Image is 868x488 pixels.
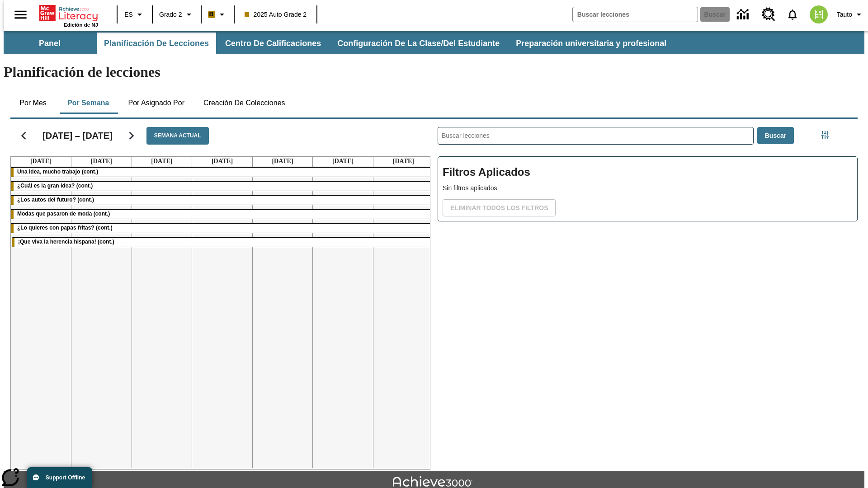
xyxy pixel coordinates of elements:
[17,225,113,231] span: ¿Lo quieres con papas fritas? (cont.)
[11,196,434,205] div: ¿Los autos del futuro? (cont.)
[210,157,235,166] a: 18 de septiembre de 2025
[5,33,95,54] button: Panel
[97,33,216,54] button: Planificación de lecciones
[39,3,98,28] div: Portada
[270,157,295,166] a: 19 de septiembre de 2025
[509,33,674,54] button: Preparación universitaria y profesional
[17,197,94,203] span: ¿Los autos del futuro? (cont.)
[4,33,675,54] div: Subbarra de navegación
[11,182,434,191] div: ¿Cuál es la gran idea? (cont.)
[12,124,35,147] button: Regresar
[27,467,92,488] button: Support Offline
[3,115,430,470] div: Calendario
[209,9,214,20] span: B
[146,127,209,145] button: Semana actual
[438,127,753,144] input: Buscar lecciones
[804,3,833,26] button: Escoja un nuevo avatar
[731,2,756,27] a: Centro de información
[245,10,307,19] span: 2025 Auto Grade 2
[391,157,416,166] a: 21 de septiembre de 2025
[443,183,853,193] p: Sin filtros aplicados
[60,92,116,114] button: Por semana
[10,92,56,114] button: Por mes
[156,6,198,23] button: Grado: Grado 2, Elige un grado
[781,3,804,26] a: Notificaciones
[18,239,114,245] span: ¡Que viva la herencia hispana! (cont.)
[816,126,834,144] button: Menú lateral de filtros
[124,10,133,19] span: ES
[204,6,231,23] button: Boost El color de la clase es anaranjado claro. Cambiar el color de la clase.
[810,5,828,23] img: avatar image
[121,92,192,114] button: Por asignado por
[330,33,507,54] button: Configuración de la clase/del estudiante
[159,10,182,19] span: Grado 2
[218,33,328,54] button: Centro de calificaciones
[756,2,781,27] a: Centro de recursos, Se abrirá en una pestaña nueva.
[120,6,149,23] button: Lenguaje: ES, Selecciona un idioma
[757,127,794,145] button: Buscar
[438,156,858,221] div: Filtros Aplicados
[17,183,93,189] span: ¿Cuál es la gran idea? (cont.)
[149,157,174,166] a: 17 de septiembre de 2025
[573,7,698,22] input: Buscar campo
[120,124,143,147] button: Seguir
[837,10,852,19] span: Tauto
[28,157,53,166] a: 15 de septiembre de 2025
[196,92,292,114] button: Creación de colecciones
[11,168,434,177] div: Una idea, mucho trabajo (cont.)
[64,22,98,28] span: Edición de NJ
[4,31,864,54] div: Subbarra de navegación
[330,157,355,166] a: 20 de septiembre de 2025
[443,161,853,183] h2: Filtros Aplicados
[17,211,110,217] span: Modas que pasaron de moda (cont.)
[430,115,858,470] div: Buscar
[11,224,434,233] div: ¿Lo quieres con papas fritas? (cont.)
[89,157,114,166] a: 16 de septiembre de 2025
[4,64,864,80] h1: Planificación de lecciones
[17,169,98,175] span: Una idea, mucho trabajo (cont.)
[12,238,433,247] div: ¡Que viva la herencia hispana! (cont.)
[7,1,34,28] button: Abrir el menú lateral
[46,474,85,481] span: Support Offline
[833,6,868,23] button: Perfil/Configuración
[42,130,113,141] h2: [DATE] – [DATE]
[11,210,434,219] div: Modas que pasaron de moda (cont.)
[39,4,98,22] a: Portada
